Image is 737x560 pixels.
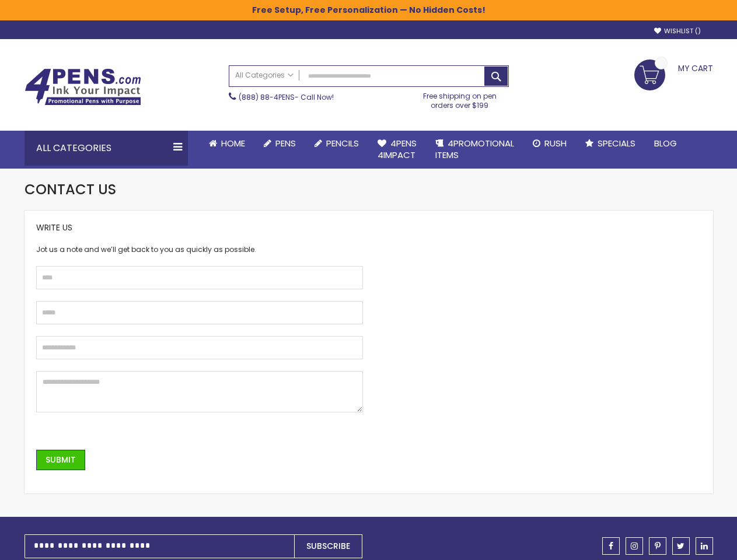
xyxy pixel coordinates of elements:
span: Pencils [326,137,359,149]
span: - Call Now! [239,92,334,102]
a: Wishlist [654,27,701,36]
div: Jot us a note and we’ll get back to you as quickly as possible. [36,245,363,254]
a: Specials [576,131,645,156]
a: Pens [254,131,305,156]
a: Home [200,131,254,156]
a: linkedin [696,537,713,555]
span: instagram [631,542,638,550]
a: twitter [672,537,690,555]
img: 4Pens Custom Pens and Promotional Products [25,68,141,106]
a: instagram [626,537,643,555]
span: linkedin [701,542,708,550]
span: Specials [598,137,635,149]
a: Rush [523,131,576,156]
a: 4Pens4impact [368,131,426,169]
a: 4PROMOTIONALITEMS [426,131,523,169]
span: facebook [609,542,613,550]
button: Subscribe [294,534,362,558]
span: Submit [46,454,76,466]
span: 4PROMOTIONAL ITEMS [435,137,514,161]
span: All Categories [235,71,294,80]
span: Subscribe [306,540,350,552]
button: Submit [36,450,85,470]
span: pinterest [655,542,661,550]
span: Write Us [36,222,72,233]
a: pinterest [649,537,666,555]
span: Blog [654,137,677,149]
span: Pens [275,137,296,149]
span: twitter [677,542,684,550]
a: (888) 88-4PENS [239,92,295,102]
div: All Categories [25,131,188,166]
div: Free shipping on pen orders over $199 [411,87,509,110]
span: Rush [544,137,567,149]
span: Home [221,137,245,149]
span: 4Pens 4impact [378,137,417,161]
a: Blog [645,131,686,156]
a: All Categories [229,66,299,85]
span: Contact Us [25,180,116,199]
a: Pencils [305,131,368,156]
a: facebook [602,537,620,555]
